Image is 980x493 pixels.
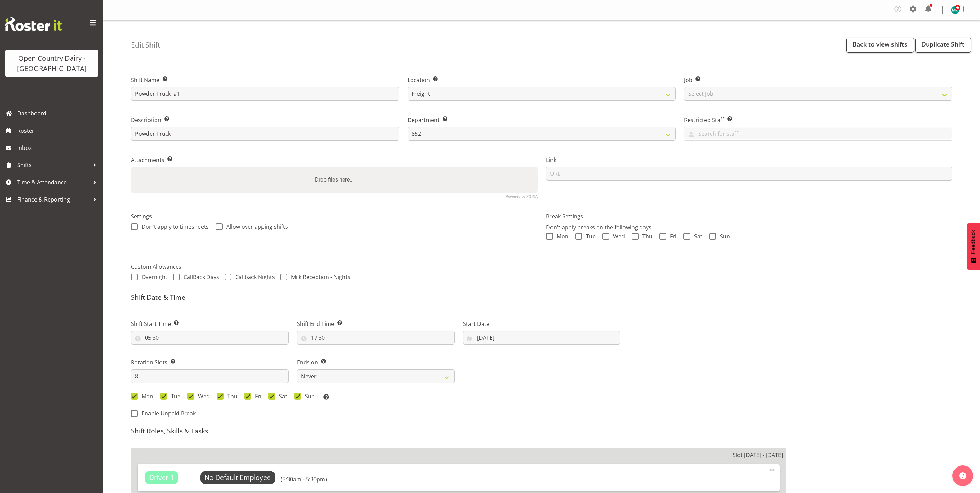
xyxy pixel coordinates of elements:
[131,331,289,345] input: Click to select...
[194,393,210,400] span: Wed
[223,223,288,230] span: Allow overlapping shifts
[224,393,237,400] span: Thu
[251,393,261,400] span: Fri
[609,233,625,240] span: Wed
[17,108,100,119] span: Dashboard
[582,233,596,240] span: Tue
[297,358,455,367] label: Ends on
[684,128,952,139] input: Search for staff
[231,274,275,280] span: Callback Nights
[546,223,953,232] p: Don't apply breaks on the following days:
[131,127,399,141] input: Description
[131,263,952,271] label: Custom Allowances
[639,233,652,240] span: Thu
[301,393,315,400] span: Sun
[951,6,959,14] img: michael-campbell11468.jpg
[312,173,357,187] label: Drop files here...
[138,393,153,400] span: Mon
[5,17,62,31] img: Rosterit website logo
[131,41,160,49] h4: Edit Shift
[275,393,287,400] span: Sat
[297,331,455,345] input: Click to select...
[138,274,167,280] span: Overnight
[506,195,538,198] a: Powered by PQINA
[131,87,399,101] input: Shift Name
[17,125,100,136] span: Roster
[287,274,350,280] span: Milk Reception - Nights
[546,167,953,181] input: URL
[463,320,621,328] label: Start Date
[281,476,327,483] h6: (5:30am - 5:30pm)
[690,233,702,240] span: Sat
[149,473,174,483] span: Driver 1
[959,472,966,479] img: help-xxl-2.png
[167,393,180,400] span: Tue
[17,177,90,187] span: Time & Attendance
[138,410,196,417] span: Enable Unpaid Break
[684,116,952,124] label: Restricted Staff
[17,194,90,205] span: Finance & Reporting
[131,427,952,437] h4: Shift Roles, Skills & Tasks
[17,143,100,153] span: Inbox
[131,369,289,383] input: E.g. 7
[131,76,399,84] label: Shift Name
[967,223,980,270] button: Feedback - Show survey
[138,223,209,230] span: Don't apply to timesheets
[408,76,676,84] label: Location
[131,116,399,124] label: Description
[297,320,455,328] label: Shift End Time
[180,274,219,280] span: CallBack Days
[205,473,271,482] span: No Default Employee
[666,233,677,240] span: Fri
[17,160,90,170] span: Shifts
[131,156,538,164] label: Attachments
[915,38,971,53] a: Duplicate Shift
[408,116,676,124] label: Department
[846,38,914,53] a: Back to view shifts
[546,212,953,220] label: Break Settings
[546,156,953,164] label: Link
[553,233,568,240] span: Mon
[684,76,952,84] label: Job
[716,233,730,240] span: Sun
[970,230,977,254] span: Feedback
[733,451,783,459] p: Slot [DATE] - [DATE]
[12,53,91,74] div: Open Country Dairy - [GEOGRAPHIC_DATA]
[131,358,289,367] label: Rotation Slots
[131,212,538,220] label: Settings
[131,294,952,303] h4: Shift Date & Time
[131,320,289,328] label: Shift Start Time
[463,331,621,345] input: Click to select...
